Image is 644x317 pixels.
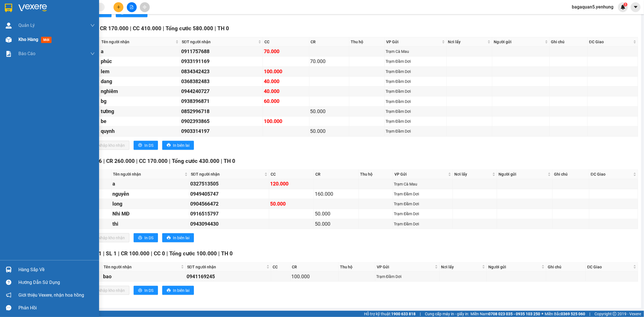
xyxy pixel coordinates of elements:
div: nghiêm [101,87,179,95]
span: Nơi lấy [441,264,481,270]
span: Tên người nhận [113,171,183,177]
span: Nhận: [37,5,50,11]
td: thi [112,219,189,229]
div: 0949405747 [190,190,268,198]
button: printerIn DS [134,286,158,295]
th: CR [291,262,339,272]
button: aim [140,2,150,12]
div: bao [103,273,185,281]
span: VP Gửi [395,171,447,177]
span: Miền Bắc [545,311,585,317]
span: down [90,23,95,28]
img: warehouse-icon [6,23,12,29]
td: Trạm Cà Mau [385,47,447,57]
span: Tổng cước 430.000 [172,158,219,164]
div: Trạm Đầm Dơi [386,58,446,64]
td: 0903314197 [180,126,263,136]
div: Trạm Đầm Dơi [386,98,446,105]
button: printerIn DS [134,233,158,242]
th: CR [309,37,349,47]
span: SĐT người nhận [187,264,265,270]
div: a [101,48,179,55]
span: In DS [144,287,153,294]
th: CR [314,170,359,179]
div: long [112,200,188,208]
td: 0933191169 [180,57,263,66]
td: 0943094430 [189,219,269,229]
button: plus [114,2,123,12]
div: 0368382483 [181,77,262,85]
span: Quản Lý [18,22,35,29]
span: CR 170.000 [100,25,129,32]
button: printerIn DS [134,141,158,150]
div: Trạm Đầm Dơi [394,211,452,217]
span: Hỗ trợ kỹ thuật: [364,311,416,317]
th: Ghi chú [550,37,588,47]
div: dang [101,77,179,85]
button: caret-down [631,2,641,12]
span: Miền Nam [470,311,540,317]
div: 0941169245 [187,273,270,281]
span: printer [167,288,171,293]
div: 50.000 [315,210,358,218]
div: 0944240727 [181,87,262,95]
div: 50.000 [310,127,348,135]
span: Tổng cước 580.000 [166,25,213,32]
span: In biên lai [173,287,189,294]
div: 50.000 [310,107,348,115]
td: Trạm Đầm Dơi [385,57,447,66]
span: file-add [130,5,134,9]
td: lem [100,67,180,77]
div: Trạm Đầm Dơi [376,273,438,280]
th: CC [269,170,314,179]
span: Nơi lấy [448,39,487,45]
td: Trạm Đầm Dơi [385,87,447,96]
span: In biên lai [173,235,189,241]
td: Trạm Đầm Dơi [393,219,453,229]
th: Thu hộ [359,170,393,179]
td: 0852996718 [180,107,263,117]
span: CR 260.000 [106,158,135,164]
span: TH 0 [224,158,235,164]
span: | [103,250,104,257]
span: SL 1 [106,250,117,257]
div: 0911757688 [181,48,262,55]
span: ĐC Giao [589,39,632,45]
div: Trạm Đầm Dơi [386,78,446,85]
td: a [112,179,189,189]
span: Người gửi [494,39,544,45]
div: Nhi MĐ [112,210,188,218]
span: printer [138,236,142,240]
td: 0949405747 [189,189,269,199]
span: In DS [144,235,153,241]
div: 0938396871 [181,97,262,105]
span: | [215,25,216,32]
div: Trạm Đầm Dơi [386,118,446,124]
td: Trạm Đầm Dơi [385,117,447,126]
span: CC 410.000 [133,25,161,32]
div: 0943094430 [190,220,268,228]
span: ĐC Giao [587,264,632,270]
div: 0834342423 [181,68,262,76]
div: Trạm Đầm Dơi [394,221,452,227]
sup: 1 [624,3,628,7]
div: 100.000 [292,273,338,281]
span: CR 100.000 [121,250,149,257]
span: Nơi lấy [454,171,491,177]
span: | [218,250,220,257]
td: 0944240727 [180,87,263,96]
span: In biên lai [173,142,189,148]
button: downloadNhập kho nhận [87,286,129,295]
td: bao [102,272,186,282]
div: 0327513505 [190,180,268,188]
span: printer [138,143,142,148]
img: solution-icon [6,51,12,57]
td: Trạm Đầm Dơi [393,199,453,209]
span: In DS [144,142,153,148]
td: long [112,199,189,209]
div: nguyễn [112,190,188,198]
span: CC : [36,38,44,44]
span: | [103,158,105,164]
div: 70.000 [264,48,308,55]
span: Cung cấp máy in - giấy in: [425,311,469,317]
